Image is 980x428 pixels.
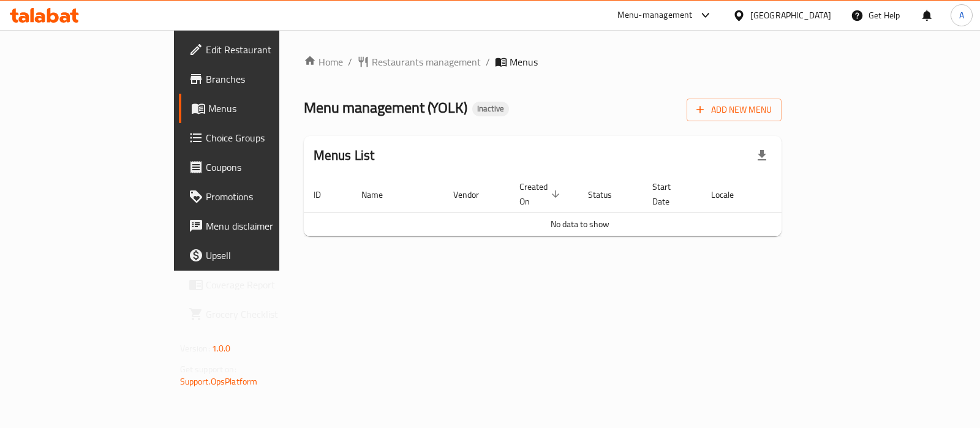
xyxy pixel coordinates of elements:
span: Version: [180,340,210,356]
span: 1.0.0 [212,340,231,356]
a: Support.OpsPlatform [180,374,258,389]
div: [GEOGRAPHIC_DATA] [750,9,831,22]
span: Menu management ( YOLK ) [304,94,467,121]
span: Coverage Report [206,277,328,292]
span: Branches [206,72,328,86]
span: Created On [519,179,563,209]
a: Menus [179,94,337,123]
a: Upsell [179,241,337,270]
span: Restaurants management [372,54,481,69]
a: Edit Restaurant [179,35,337,64]
span: Start Date [652,179,687,209]
span: Locale [711,187,750,202]
span: Vendor [453,187,495,202]
li: / [486,54,490,69]
span: Name [361,187,399,202]
button: Add New Menu [687,99,782,121]
li: / [348,54,352,69]
h2: Menus List [314,146,375,165]
div: Inactive [472,102,509,116]
span: Promotions [206,189,328,204]
a: Coupons [179,152,337,182]
a: Choice Groups [179,123,337,152]
span: ID [314,187,337,202]
nav: breadcrumb [304,54,782,69]
div: Export file [747,141,777,170]
a: Restaurants management [357,54,481,69]
th: Actions [764,176,856,213]
a: Grocery Checklist [179,299,337,329]
span: Upsell [206,248,328,263]
a: Coverage Report [179,270,337,299]
span: Status [588,187,628,202]
span: Choice Groups [206,130,328,145]
span: Get support on: [180,361,236,377]
span: A [959,9,964,22]
span: Menus [208,101,328,116]
table: enhanced table [304,176,856,236]
span: No data to show [551,216,609,232]
span: Menus [510,54,538,69]
a: Branches [179,64,337,94]
div: Menu-management [617,8,693,23]
span: Grocery Checklist [206,307,328,321]
a: Menu disclaimer [179,211,337,241]
span: Inactive [472,103,509,114]
span: Add New Menu [696,102,772,118]
span: Edit Restaurant [206,42,328,57]
span: Coupons [206,160,328,175]
span: Menu disclaimer [206,219,328,233]
a: Promotions [179,182,337,211]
